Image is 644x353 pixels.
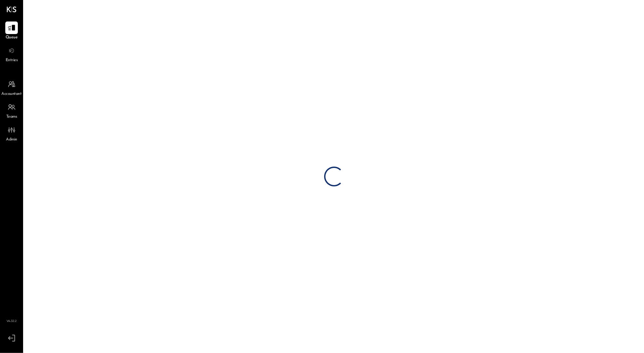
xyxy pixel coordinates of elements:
span: Admin [6,137,17,143]
span: Queue [6,35,18,41]
span: Teams [6,114,17,120]
a: Admin [0,124,23,143]
span: Entries [6,58,18,63]
a: Teams [0,101,23,120]
a: Accountant [0,78,23,97]
span: Accountant [2,91,22,97]
a: Entries [0,44,23,63]
a: Queue [0,21,23,41]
